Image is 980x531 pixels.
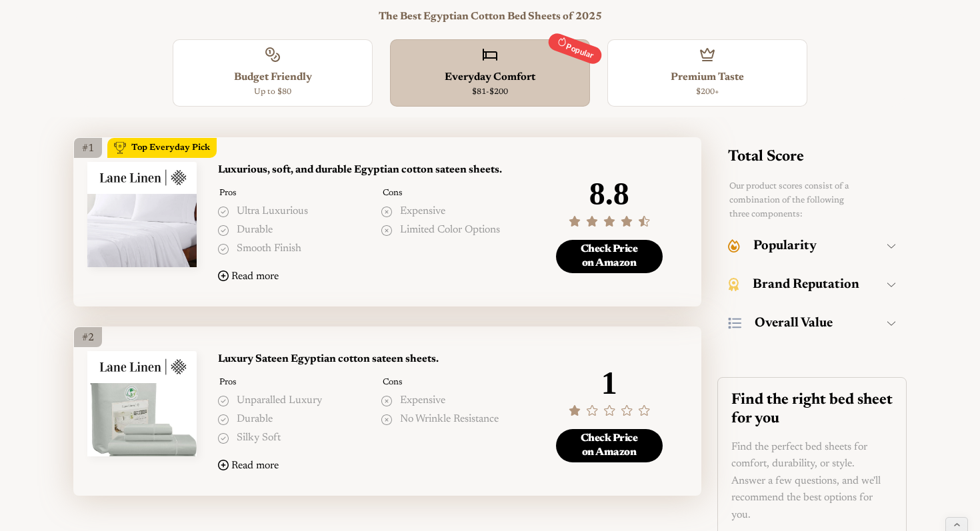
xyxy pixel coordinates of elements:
div: 1 [569,366,650,418]
button: Read more [218,266,279,287]
button: Overall Value [728,306,896,340]
div: 1 [601,366,617,401]
h3: Popularity [753,238,817,254]
h2: Total Score [728,148,804,167]
div: 8.8 [589,177,629,212]
p: Ultra luxurious [237,203,308,221]
img: Pros Icon [218,414,229,425]
button: Popularity [728,229,896,263]
p: Smooth finish [237,241,301,258]
div: Premium Taste [615,69,800,87]
p: Durable [237,411,273,428]
img: Cons Icon [381,225,392,236]
div: 8.8 [569,177,650,229]
h2: Find the right bed sheet for you [731,391,893,428]
p: Expensive [400,392,445,410]
h3: The Best Egyptian Cotton Bed Sheets of 2025 [73,11,907,23]
img: Pros Icon [218,207,229,217]
div: Up to $80 [180,86,365,99]
h4: Pros [218,187,368,199]
img: Cons Icon [381,207,392,217]
div: Read more [231,270,279,283]
button: Read more [218,455,279,476]
div: #1 [74,138,102,158]
h3: Overall Value [755,315,833,331]
img: Pros Icon [218,244,229,255]
img: Cons Icon [381,414,392,425]
h4: Cons [381,187,531,199]
p: Unparalled Luxury [237,392,322,410]
img: Pros Icon [218,396,229,406]
div: Popular [546,31,604,67]
p: Limited color options [400,222,500,239]
div: $81-$200 [397,86,583,99]
div: Top Everyday Pick [131,141,210,155]
a: Check Priceon Amazon [556,240,663,273]
h3: Luxury Sateen Egyptian cotton sateen sheets. [218,351,531,368]
img: Pros Icon [218,433,229,444]
div: $200+ [615,86,800,99]
p: No Wrinkle Resistance [400,411,499,428]
span: Find the perfect bed sheets for comfort, durability, or style. Answer a few questions, and we'll ... [731,442,881,520]
img: Cons Icon [381,396,392,406]
span: Our product scores consist of a combination of the following three components: [729,182,849,219]
div: Read more [231,460,279,472]
button: Brand Reputation [728,268,896,301]
p: Durable [237,222,273,239]
div: #2 [74,327,102,347]
p: Silky Soft [237,430,281,447]
img: Pros Icon [218,225,229,236]
div: Everyday Comfort [397,69,583,87]
h4: Cons [381,376,531,388]
h3: Luxurious, soft, and durable Egyptian cotton sateen sheets. [218,162,531,179]
a: Check Priceon Amazon [556,429,663,462]
p: Expensive [400,203,445,221]
h4: Pros [218,376,368,388]
h3: Brand Reputation [753,276,859,292]
div: Budget Friendly [180,69,365,87]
